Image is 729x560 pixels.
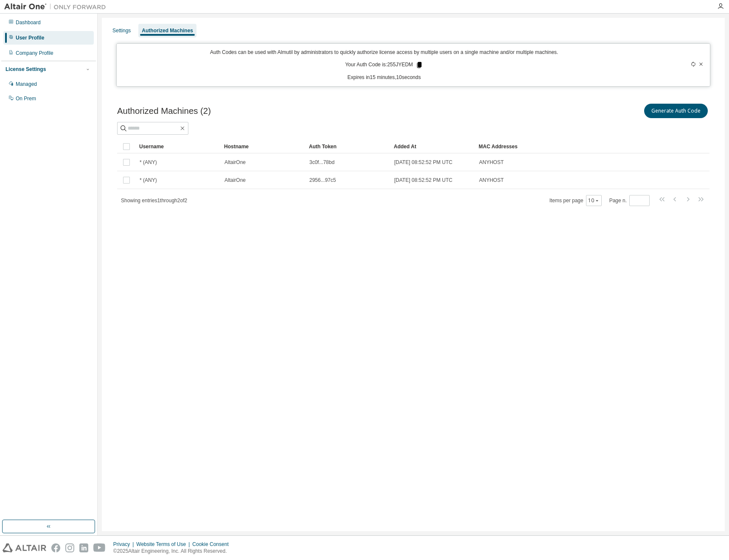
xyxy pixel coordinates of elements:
p: © 2025 Altair Engineering, Inc. All Rights Reserved. [113,548,234,555]
div: Company Profile [16,50,53,57]
img: youtube.svg [93,543,106,552]
div: Dashboard [16,19,41,26]
button: 10 [588,197,600,204]
span: ANYHOST [479,177,504,184]
div: MAC Addresses [479,140,620,153]
p: Your Auth Code is: 255JYEDM [345,61,423,69]
img: altair_logo.svg [3,543,46,552]
div: Added At [394,140,472,153]
div: License Settings [6,66,46,73]
div: Hostname [224,140,302,153]
span: [DATE] 08:52:52 PM UTC [394,177,452,184]
img: facebook.svg [51,543,60,552]
p: Expires in 15 minutes, 10 seconds [122,74,647,81]
button: Generate Auth Code [644,104,708,118]
span: Page n. [609,195,650,206]
span: Authorized Machines (2) [117,106,211,116]
span: * (ANY) [140,159,157,166]
span: AltairOne [224,177,246,184]
img: instagram.svg [65,543,74,552]
img: linkedin.svg [79,543,88,552]
span: [DATE] 08:52:52 PM UTC [394,159,452,166]
div: Cookie Consent [192,541,233,548]
span: Showing entries 1 through 2 of 2 [121,198,187,204]
span: AltairOne [224,159,246,166]
span: ANYHOST [479,159,504,166]
p: Auth Codes can be used with Almutil by administrators to quickly authorize license access by mult... [122,49,647,56]
div: Username [139,140,217,153]
div: On Prem [16,95,36,102]
span: 2956...97c5 [309,177,336,184]
div: Settings [112,27,131,34]
span: * (ANY) [140,177,157,184]
div: Website Terms of Use [136,541,192,548]
div: Auth Token [309,140,387,153]
div: User Profile [16,34,44,41]
span: Items per page [550,195,602,206]
div: Managed [16,81,37,88]
span: 3c0f...78bd [309,159,334,166]
div: Privacy [113,541,136,548]
img: Altair One [4,3,110,11]
div: Authorized Machines [142,27,193,34]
